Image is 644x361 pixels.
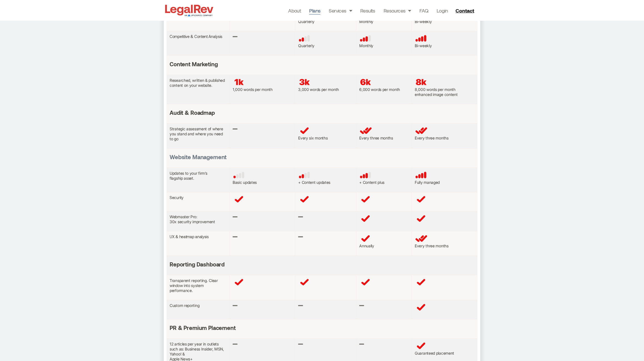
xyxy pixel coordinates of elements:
strong: Reporting Dashboard [170,261,225,268]
a: FAQ [419,7,428,14]
nav: Menu [288,7,448,14]
p: 1,000 words per month [233,78,292,92]
p: + Content plus [359,171,409,185]
p: Researched, written & published content on your website. [170,78,227,88]
p: Every three months [359,126,409,141]
span: Contact [456,8,474,13]
p: + Content updates [298,171,353,185]
a: Contact [453,6,478,15]
div: Competitive & Content Analysis [170,34,227,39]
a: Login [437,7,448,14]
p: 3,000 words per month [298,78,353,92]
p: Every three months [415,126,474,141]
strong: Audit & Roadmap [170,109,215,116]
strong: Website Management [170,154,227,160]
p: Updates to your firm’s flagship asset. [170,171,227,181]
p: Annually [359,234,409,248]
p: Custom reporting [170,303,227,308]
p: 6,000 words per month [359,78,409,92]
a: Results [360,7,375,14]
p: Fully managed [415,171,474,185]
strong: PR & Premium Placement [170,324,236,331]
p: Transparent reporting. Clear window into system performance. [170,278,227,293]
p: 8,000 words per month enhanced image content [415,78,474,97]
a: Plans [309,7,320,14]
p: Every six months [298,126,353,141]
p: Guaranteed placement [415,342,474,356]
p: Basic updates [233,171,292,185]
a: Resources [384,7,411,14]
p: Bi-weekly [415,34,474,48]
p: Quarterly [298,34,353,48]
a: About [288,7,301,14]
p: Webmaster Pro: 30x security improvement [170,214,227,224]
p: Strategic assessment of where you stand and where you need to go [170,126,227,141]
div: Security [170,195,227,200]
a: Services [329,7,352,14]
strong: Content Marketing [170,61,218,67]
p: Monthly [359,34,409,48]
p: Every three months [415,234,474,248]
div: UX & heatmap analysis [170,234,227,239]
